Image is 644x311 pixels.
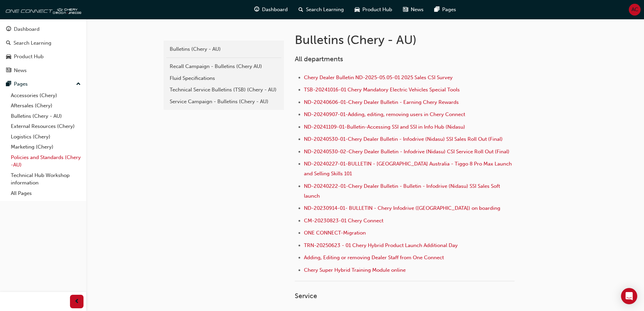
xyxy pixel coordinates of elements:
a: Search Learning [3,37,84,49]
a: ND-20240222-01-Chery Dealer Bulletin - Bulletin - Infodrive (Nidasu) SSI Sales Soft launch [304,183,501,199]
a: ND-20240530-01-Chery Dealer Bulletin - Infodrive (Nidasu) SSI Sales Roll Out (Final) [304,136,503,142]
button: DashboardSearch LearningProduct HubNews [3,22,84,78]
div: Service Campaign - Bulletins (Chery - AU) [170,98,278,106]
div: Search Learning [14,39,51,47]
button: AC [629,4,641,16]
a: ND-20240227-01-BULLETIN - [GEOGRAPHIC_DATA] Australia - Tiggo 8 Pro Max Launch and Selling Skills... [304,161,513,177]
a: Fluid Specifications [166,72,281,84]
span: All departments [295,55,343,63]
a: car-iconProduct Hub [349,3,398,17]
a: News [3,64,84,77]
div: Dashboard [14,25,40,33]
span: guage-icon [6,26,11,32]
a: Chery Dealer Bulletin ND-2025-05.05-01 2025 Sales CSI Survey [304,74,453,81]
span: Product Hub [362,6,392,14]
a: CM-20230823-01 Chery Connect [304,218,383,224]
a: ND-20240907-01-Adding, editing, removing users in Chery Connect [304,111,465,117]
a: Service Campaign - Bulletins (Chery - AU) [166,96,281,108]
img: oneconnect [3,3,81,16]
a: All Pages [8,188,84,199]
span: car-icon [6,54,11,60]
button: Pages [3,78,84,90]
a: Product Hub [3,50,84,63]
span: search-icon [299,5,303,14]
a: Accessories (Chery) [8,90,84,101]
a: ND-20240606-01-Chery Dealer Bulletin - Earning Chery Rewards [304,99,459,105]
span: up-icon [76,80,81,89]
a: Bulletins (Chery - AU) [8,111,84,121]
a: TRN-20250623 - 01 Chery Hybrid Product Launch Additional Day [304,242,458,248]
a: Adding, Editing or removing Dealer Staff from One Connect [304,254,444,261]
a: Technical Hub Workshop information [8,170,84,188]
a: ND-20241109-01-Bulletin-Accessing SSI and SSI in Info Hub (Nidasu) [304,124,465,130]
span: pages-icon [434,5,439,14]
div: Fluid Specifications [170,74,278,82]
div: Technical Service Bulletins (TSB) (Chery - AU) [170,86,278,94]
div: Pages [14,80,28,88]
div: Bulletins (Chery - AU) [170,45,278,53]
span: prev-icon [74,297,79,306]
a: search-iconSearch Learning [293,3,349,17]
span: AC [631,6,638,14]
a: Logistics (Chery) [8,132,84,142]
span: Search Learning [306,6,344,14]
a: news-iconNews [398,3,429,17]
a: guage-iconDashboard [249,3,293,17]
span: car-icon [355,5,360,14]
a: External Resources (Chery) [8,121,84,132]
a: ND-20230914-01- BULLETIN - Chery Infodrive ([GEOGRAPHIC_DATA]) on boarding [304,205,500,211]
a: pages-iconPages [429,3,461,17]
a: Dashboard [3,23,84,36]
a: Chery Super Hybrid Training Module online [304,267,406,273]
span: news-icon [403,5,408,14]
a: Bulletins (Chery - AU) [166,43,281,55]
a: TSB-20241016-01 Chery Mandatory Electric Vehicles Special Tools [304,87,460,93]
a: Technical Service Bulletins (TSB) (Chery - AU) [166,84,281,96]
span: Pages [442,6,456,14]
a: ONE CONNECT-Migration [304,230,366,236]
div: Recall Campaign - Bulletins (Chery AU) [170,63,278,70]
span: news-icon [6,68,11,74]
span: Dashboard [262,6,288,14]
a: Aftersales (Chery) [8,101,84,111]
div: Open Intercom Messenger [621,288,637,304]
span: search-icon [6,40,11,46]
a: ND-20240530-02-Chery Dealer Bulletin - Infodrive (Nidasu) CSI Service Roll Out (Final) [304,149,509,155]
div: News [14,67,27,74]
span: Service [295,292,317,300]
a: Recall Campaign - Bulletins (Chery AU) [166,61,281,72]
a: Marketing (Chery) [8,142,84,152]
span: pages-icon [6,81,11,87]
h1: Bulletins (Chery - AU) [295,32,517,47]
a: Policies and Standards (Chery -AU) [8,152,84,170]
div: Product Hub [14,53,44,61]
span: guage-icon [254,5,259,14]
span: News [411,6,424,14]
